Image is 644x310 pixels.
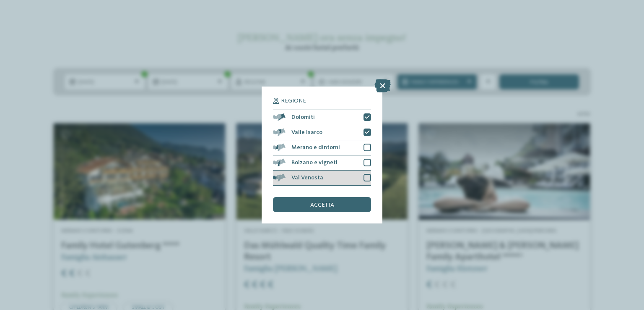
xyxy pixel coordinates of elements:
span: Merano e dintorni [291,144,340,150]
span: Dolomiti [291,114,315,120]
span: Valle Isarco [291,129,322,135]
span: Bolzano e vigneti [291,160,338,166]
span: Regione [281,98,306,104]
span: Val Venosta [291,175,323,181]
span: accetta [310,202,334,208]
